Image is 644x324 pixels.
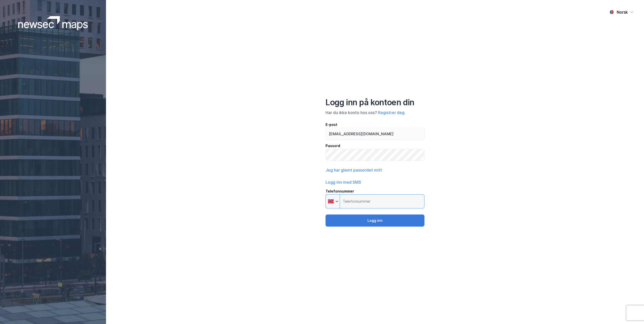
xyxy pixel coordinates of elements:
[378,110,405,116] button: Registrer deg
[326,167,382,173] button: Jeg har glemt passordet mitt
[326,188,424,194] div: Telefonnummer
[326,195,340,208] div: Norway: + 47
[326,214,424,227] button: Logg inn
[326,110,424,116] div: Har du ikke konto hos oss?
[326,179,361,185] button: Logg inn med SMS
[18,16,88,30] img: logoWhite.bf58a803f64e89776f2b079ca2356427.svg
[619,300,644,324] div: Kontrollprogram for chat
[326,97,424,107] div: Logg inn på kontoen din
[326,122,424,128] div: E-post
[326,194,424,208] input: Telefonnummer
[326,143,424,149] div: Passord
[619,300,644,324] iframe: Chat Widget
[617,9,628,15] div: Norsk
